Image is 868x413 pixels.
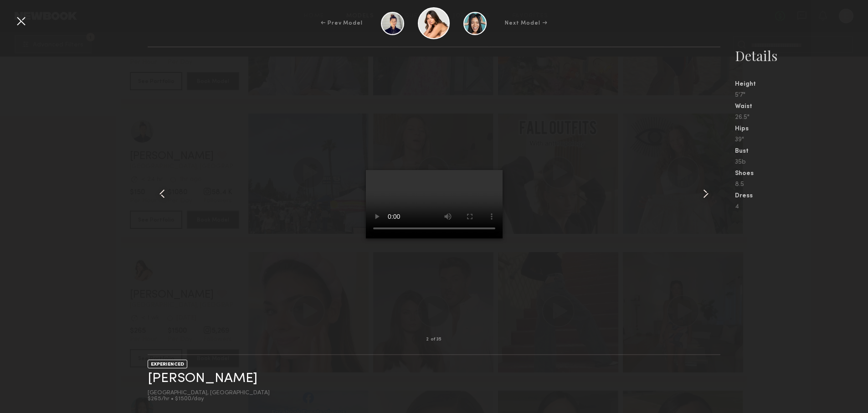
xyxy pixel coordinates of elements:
[148,390,270,396] div: [GEOGRAPHIC_DATA], [GEOGRAPHIC_DATA]
[735,126,868,132] div: Hips
[735,137,868,143] div: 39"
[148,372,257,386] a: [PERSON_NAME]
[735,46,868,65] div: Details
[148,396,270,402] div: $265/hr • $1500/day
[735,170,868,177] div: Shoes
[426,337,442,342] div: 2 of 35
[735,193,868,199] div: Dress
[735,148,868,155] div: Bust
[735,181,868,188] div: 8.5
[735,159,868,165] div: 35b
[321,19,363,27] div: ← Prev Model
[735,92,868,98] div: 5'7"
[735,103,868,110] div: Waist
[735,114,868,121] div: 26.5"
[148,360,187,368] div: EXPERIENCED
[505,19,547,27] div: Next Model →
[735,81,868,88] div: Height
[735,204,868,210] div: 4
